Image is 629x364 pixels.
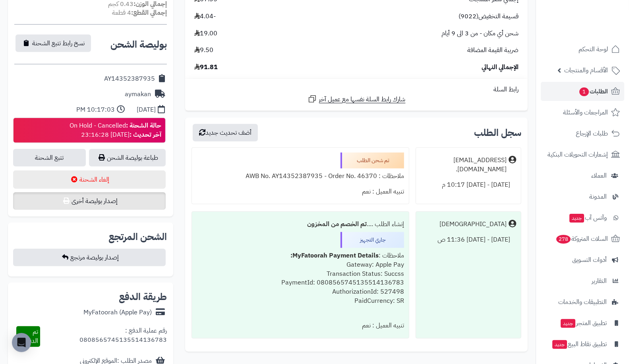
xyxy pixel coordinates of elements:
[541,292,624,312] a: التطبيقات والخدمات
[112,8,167,17] small: 4 قطعة
[125,90,151,99] div: aymakan
[308,94,406,104] a: شارك رابط السلة نفسها مع عميل آخر
[441,29,519,38] span: شحن أي مكان - من 3 الى 9 أيام
[421,177,516,193] div: [DATE] - [DATE] 10:17 م
[579,44,608,55] span: لوحة التحكم
[560,318,607,329] span: تطبيق المتجر
[421,232,516,248] div: [DATE] - [DATE] 11:36 ص
[541,271,624,290] a: التقارير
[70,121,161,139] div: On Hold - Cancelled [DATE] 23:16:28
[541,208,624,227] a: وآتس آبجديد
[76,105,115,114] div: 10:17:03 PM
[197,184,404,199] div: تنبيه العميل : نعم
[552,340,567,349] span: جديد
[541,40,624,59] a: لوحة التحكم
[197,168,404,184] div: ملاحظات : AWB No. AY14352387935 - Order No. 46370
[83,308,152,317] div: MyFatoorah (Apple Pay)
[572,254,607,265] span: أدوات التسويق
[130,130,161,139] strong: آخر تحديث :
[439,220,507,229] div: [DEMOGRAPHIC_DATA]
[12,333,31,352] div: Open Intercom Messenger
[591,170,607,181] span: العملاء
[459,12,519,21] span: قسيمة التخفيض(9022)
[575,18,621,35] img: logo-2.png
[541,124,624,143] a: طلبات الإرجاع
[104,74,155,83] div: AY14352387935
[197,318,404,333] div: تنبيه العميل : نعم
[556,235,571,244] span: 278
[541,82,624,101] a: الطلبات1
[561,319,575,328] span: جديد
[194,29,217,38] span: 19.00
[40,326,167,347] div: رقم عملية الدفع : 0808565745135514136783
[552,339,607,350] span: تطبيق نقاط البيع
[32,39,85,48] span: نسخ رابط تتبع الشحنة
[108,232,167,242] h2: الشحن المرتجع
[25,327,38,346] span: تم الدفع
[579,87,589,97] span: 1
[13,249,166,266] button: إصدار بوليصة مرتجع
[119,292,167,302] h2: طريقة الدفع
[467,46,519,55] span: ضريبة القيمة المضافة
[564,65,608,76] span: الأقسام والمنتجات
[193,124,258,141] button: أضف تحديث جديد
[137,105,156,114] div: [DATE]
[197,248,404,318] div: ملاحظات : Gateway: Apple Pay Transaction Status: Succss PaymentId: 0808565745135514136783 Authori...
[541,229,624,248] a: السلات المتروكة278
[541,187,624,206] a: المدونة
[319,95,406,104] span: شارك رابط السلة نفسها مع عميل آخر
[558,296,607,308] span: التطبيقات والخدمات
[15,35,91,52] button: نسخ رابط تتبع الشحنة
[579,86,608,97] span: الطلبات
[569,212,607,223] span: وآتس آب
[421,156,507,174] div: [EMAIL_ADDRESS][DOMAIN_NAME].
[576,128,608,139] span: طلبات الإرجاع
[13,170,166,189] button: إلغاء الشحنة
[194,12,216,21] span: -4.04
[541,145,624,164] a: إشعارات التحويلات البنكية
[569,214,584,223] span: جديد
[482,63,519,72] span: الإجمالي النهائي
[341,153,404,168] div: تم شحن الطلب
[131,8,167,17] strong: إجمالي القطع:
[13,149,86,167] a: تتبع الشحنة
[541,103,624,122] a: المراجعات والأسئلة
[541,314,624,333] a: تطبيق المتجرجديد
[110,40,167,49] h2: بوليصة الشحن
[307,219,367,229] b: تم الخصم من المخزون
[541,250,624,269] a: أدوات التسويق
[541,166,624,185] a: العملاء
[563,107,608,118] span: المراجعات والأسئلة
[541,335,624,354] a: تطبيق نقاط البيعجديد
[474,128,521,137] h3: سجل الطلب
[555,233,608,244] span: السلات المتروكة
[13,192,166,210] button: إصدار بوليصة أخرى
[126,121,161,130] strong: حالة الشحنة :
[592,275,607,287] span: التقارير
[194,63,218,72] span: 91.81
[89,149,166,167] a: طباعة بوليصة الشحن
[548,149,608,160] span: إشعارات التحويلات البنكية
[589,191,607,202] span: المدونة
[290,251,379,260] b: MyFatoorah Payment Details:
[194,46,213,55] span: 9.50
[197,217,404,232] div: إنشاء الطلب ....
[188,85,524,94] div: رابط السلة
[341,232,404,248] div: جاري التجهيز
